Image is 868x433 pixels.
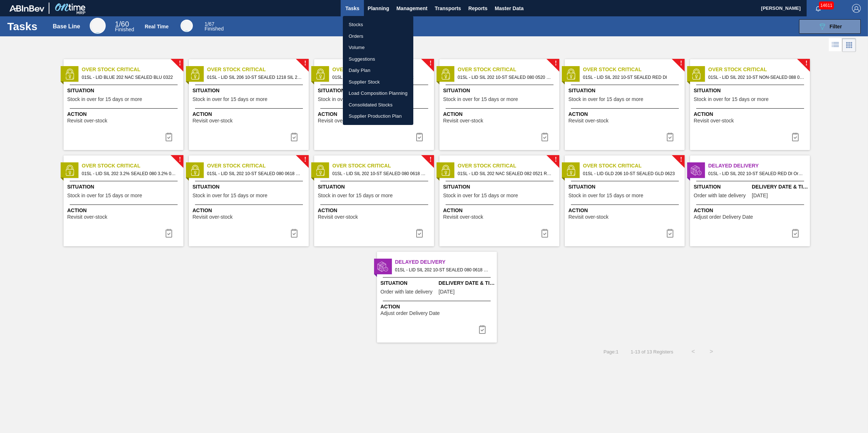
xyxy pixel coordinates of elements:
[343,31,413,42] a: Orders
[343,76,413,88] a: Supplier Stock
[343,53,413,65] a: Suggestions
[343,19,413,31] a: Stocks
[343,42,413,53] a: Volume
[343,88,413,99] a: Load Composition Planning
[343,99,413,111] a: Consolidated Stocks
[343,65,413,76] a: Daily Plan
[343,110,413,122] a: Supplier Production Plan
